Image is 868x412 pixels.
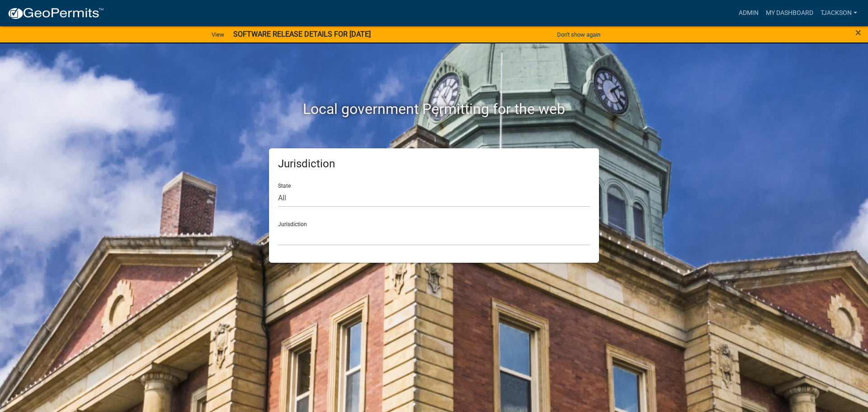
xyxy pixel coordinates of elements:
button: Close [855,27,861,38]
a: View [208,27,228,42]
strong: SOFTWARE RELEASE DETAILS FOR [DATE] [233,30,371,38]
a: My Dashboard [762,5,817,22]
button: Don't show again [553,27,604,42]
a: Admin [735,5,762,22]
a: TJackson [817,5,861,22]
h5: Jurisdiction [278,157,590,170]
span: × [855,26,861,39]
h2: Local government Permitting for the web [183,100,685,118]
